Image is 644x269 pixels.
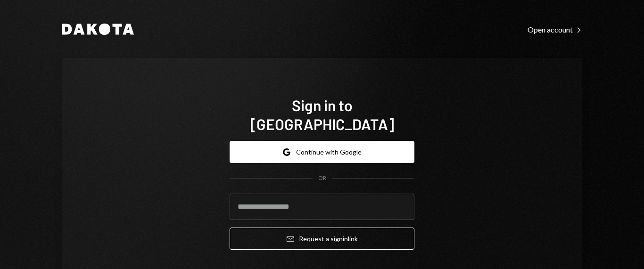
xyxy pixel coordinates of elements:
button: Continue with Google [230,141,414,163]
div: Open account [528,25,582,34]
a: Open account [528,24,582,34]
div: OR [318,174,326,182]
h1: Sign in to [GEOGRAPHIC_DATA] [230,96,414,133]
button: Request a signinlink [230,228,414,250]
